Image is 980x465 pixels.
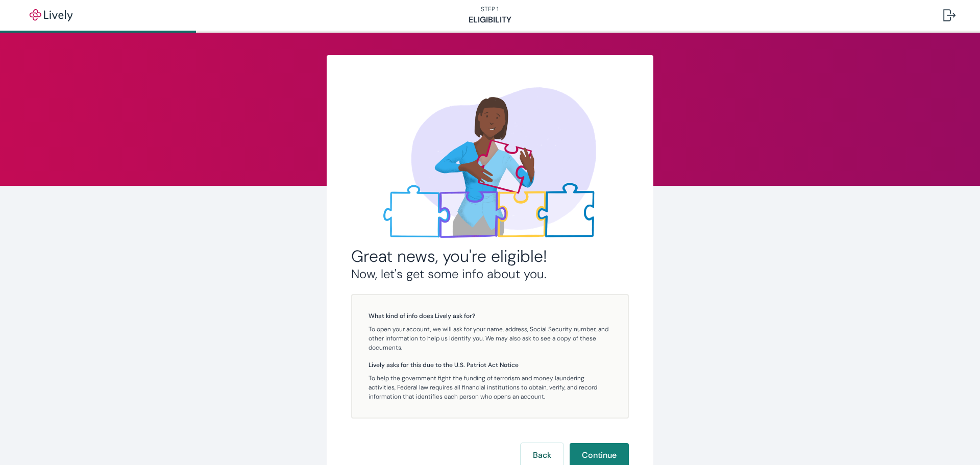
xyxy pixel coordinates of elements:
[369,374,611,401] p: To help the government fight the funding of terrorism and money laundering activities, Federal la...
[369,311,611,321] h5: What kind of info does Lively ask for?
[369,360,611,370] h5: Lively asks for this due to the U.S. Patriot Act Notice
[351,246,629,266] h2: Great news, you're eligible!
[935,3,964,28] button: Log out
[369,325,611,352] p: To open your account, we will ask for your name, address, Social Security number, and other infor...
[22,9,80,21] img: Lively
[351,266,629,282] h3: Now, let's get some info about you.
